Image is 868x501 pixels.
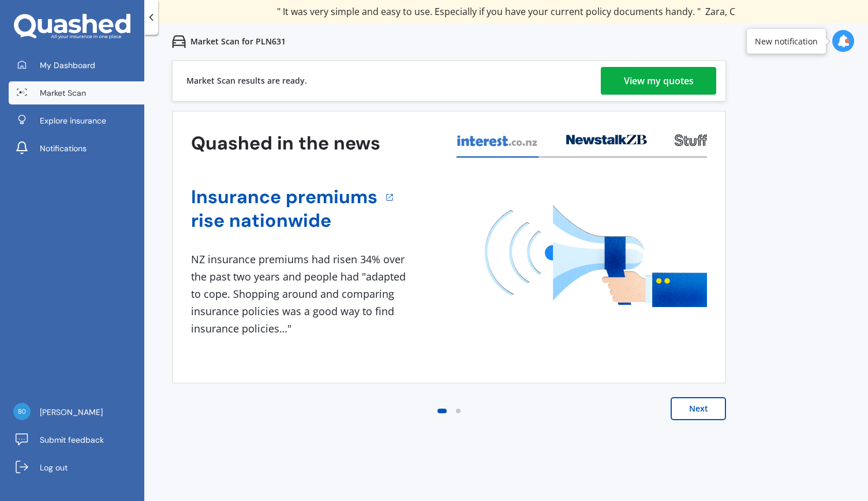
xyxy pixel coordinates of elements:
[172,35,186,48] img: car.f15378c7a67c060ca3f3.svg
[9,81,144,104] a: Market Scan
[485,205,707,307] img: media image
[190,36,286,47] p: Market Scan for PLN631
[191,185,377,209] a: Insurance premiums
[9,109,144,132] a: Explore insurance
[624,67,694,95] div: View my quotes
[9,137,144,160] a: Notifications
[191,209,377,233] a: rise nationwide
[13,403,31,420] img: d71dbe97ee9ed5329220a4add4951318
[9,54,144,77] a: My Dashboard
[9,401,144,424] a: [PERSON_NAME]
[40,115,106,126] span: Explore insurance
[40,87,86,99] span: Market Scan
[40,59,95,71] span: My Dashboard
[755,35,818,47] div: New notification
[40,406,103,418] span: [PERSON_NAME]
[40,462,68,473] span: Log out
[191,251,410,337] div: NZ insurance premiums had risen 34% over the past two years and people had "adapted to cope. Shop...
[601,67,716,95] a: View my quotes
[9,456,144,479] a: Log out
[40,143,87,154] span: Notifications
[186,61,307,101] div: Market Scan results are ready.
[9,428,144,451] a: Submit feedback
[671,397,726,420] button: Next
[40,434,104,446] span: Submit feedback
[191,132,380,155] h3: Quashed in the news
